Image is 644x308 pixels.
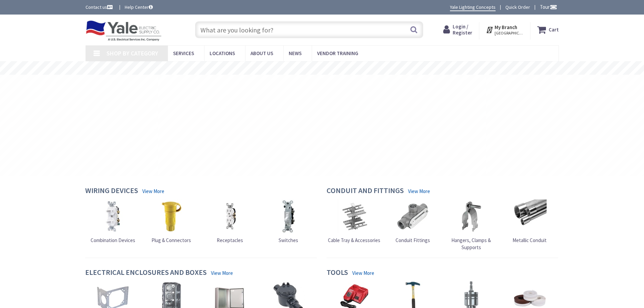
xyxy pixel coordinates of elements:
img: Cable Tray & Accessories [337,199,371,233]
span: Plug & Connectors [151,237,191,243]
span: Services [173,50,194,56]
span: Metallic Conduit [512,237,547,243]
span: Switches [279,237,298,243]
span: Combination Devices [91,237,135,243]
a: Help Center [125,4,153,10]
span: Vendor Training [317,50,358,56]
a: Login / Register [443,24,472,36]
span: Conduit Fittings [396,237,430,243]
span: Receptacles [217,237,243,243]
img: Hangers, Clamps & Supports [454,199,488,233]
a: Hangers, Clamps & Supports Hangers, Clamps & Supports [444,199,499,251]
span: News [289,50,302,56]
span: Tour [540,4,557,10]
a: Switches Switches [271,199,305,244]
h4: Conduit and Fittings [327,186,404,196]
h4: Tools [327,268,348,278]
a: Cart [537,24,559,36]
a: Receptacles Receptacles [213,199,247,244]
a: Yale Lighting Concepts [450,4,496,11]
a: View More [408,188,430,195]
img: Yale Electric Supply Co. [86,20,162,41]
strong: My Branch [495,24,517,30]
span: Hangers, Clamps & Supports [451,237,491,251]
a: Metallic Conduit Metallic Conduit [512,199,547,244]
a: Quick Order [505,4,530,10]
span: About Us [251,50,273,56]
a: View More [352,269,374,277]
img: Receptacles [213,199,247,233]
span: Login / Register [453,23,472,36]
img: Combination Devices [96,199,130,233]
a: Contact us [86,4,114,10]
span: Locations [210,50,235,56]
img: Conduit Fittings [396,199,430,233]
img: Plug & Connectors [154,199,188,233]
a: Combination Devices Combination Devices [91,199,135,244]
img: Switches [271,199,305,233]
img: Metallic Conduit [513,199,547,233]
a: View More [142,188,164,195]
div: My Branch [GEOGRAPHIC_DATA], [GEOGRAPHIC_DATA] [486,24,523,36]
input: What are you looking for? [195,21,423,38]
span: [GEOGRAPHIC_DATA], [GEOGRAPHIC_DATA] [495,30,523,36]
a: Conduit Fittings Conduit Fittings [396,199,430,244]
h4: Electrical Enclosures and Boxes [85,268,207,278]
span: Cable Tray & Accessories [328,237,380,243]
a: Plug & Connectors Plug & Connectors [151,199,191,244]
h4: Wiring Devices [85,186,138,196]
a: View More [211,269,233,277]
strong: Cart [549,24,559,36]
span: Shop By Category [106,49,158,57]
a: Cable Tray & Accessories Cable Tray & Accessories [328,199,380,244]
